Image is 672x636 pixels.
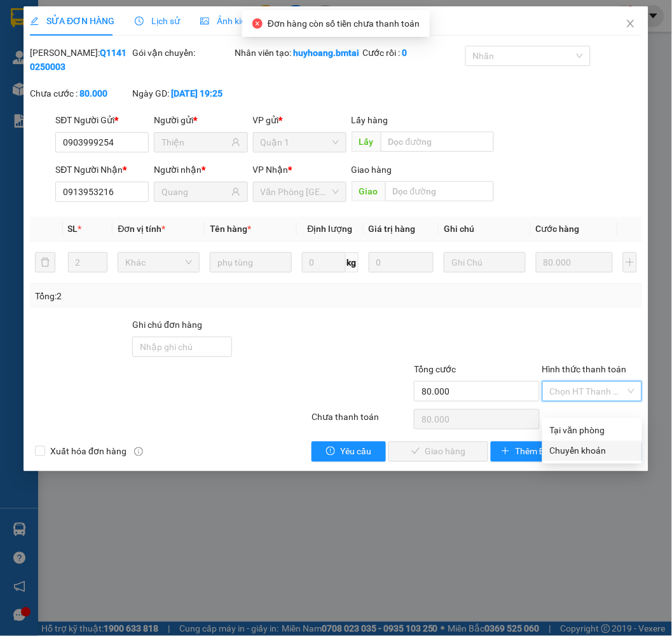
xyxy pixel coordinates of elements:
b: [DATE] 19:25 [171,88,223,98]
div: Tại văn phòng [550,424,634,438]
span: Định lượng [308,224,353,234]
div: Ngày GD: [132,86,232,100]
button: checkGiao hàng [388,442,488,462]
span: Lịch sử [135,16,180,26]
th: Ghi chú [439,217,531,241]
span: SỬA ĐƠN HÀNG [30,16,114,26]
span: Lấy hàng [352,115,388,125]
div: Người nhận [154,163,247,177]
span: Lấy [352,132,381,152]
input: 0 [536,252,614,273]
div: SĐT Người Gửi [55,113,149,127]
div: Nhân viên tạo: [235,46,360,60]
input: Tên người gửi [161,135,228,149]
span: Tên hàng [210,224,251,234]
button: exclamation-circleYêu cầu [312,442,386,462]
b: 0 [402,48,408,58]
button: Close [613,6,648,42]
span: Giá trị hàng [369,224,416,234]
span: Đơn hàng còn số tiền chưa thanh toán [268,18,420,29]
span: close-circle [252,18,263,29]
span: info-circle [134,447,143,456]
span: plus [501,447,510,457]
input: Tên người nhận [161,185,228,199]
span: VP Nhận [253,165,289,175]
span: edit [30,17,39,25]
span: SL [68,224,78,234]
span: Văn Phòng Đà Lạt [261,182,339,201]
span: Đơn vị tính [118,224,165,234]
input: Ghi chú đơn hàng [132,337,232,357]
div: Cước rồi : [363,46,463,60]
div: [PERSON_NAME]: [30,46,130,74]
span: Cước hàng [536,224,580,234]
span: kg [346,252,359,273]
span: user [231,187,240,196]
div: SĐT Người Nhận [55,163,149,177]
div: Gói vận chuyển: [132,46,232,60]
input: VD: Bàn, Ghế [210,252,292,273]
span: Tổng cước [414,364,456,374]
span: close [626,18,636,29]
span: user [231,138,240,147]
span: Quận 1 [261,133,339,152]
button: delete [35,252,55,273]
span: picture [200,17,209,25]
span: Ảnh kiện hàng [200,16,274,26]
span: Yêu cầu [340,445,371,459]
span: clock-circle [135,17,144,25]
b: 80.000 [79,88,107,98]
div: Người gửi [154,113,247,127]
div: Chưa thanh toán [310,410,413,432]
div: VP gửi [253,113,346,127]
div: Chuyển khoản [550,444,634,458]
input: Dọc đường [381,132,495,152]
span: Chọn HT Thanh Toán [550,382,634,401]
label: Ghi chú đơn hàng [132,320,202,330]
span: Thêm ĐH mới [515,445,569,459]
input: 0 [369,252,434,273]
input: Dọc đường [385,181,495,201]
input: Ghi Chú [444,252,526,273]
div: Chưa cước : [30,86,130,100]
label: Hình thức thanh toán [542,364,627,374]
button: plus [623,252,637,273]
b: huyhoang.bmtai [293,48,359,58]
span: exclamation-circle [326,447,335,457]
div: Tổng: 2 [35,289,261,303]
span: Xuất hóa đơn hàng [45,445,132,459]
span: Khác [125,253,192,272]
span: Giao [352,181,385,201]
span: Giao hàng [352,165,392,175]
button: plusThêm ĐH mới [491,442,565,462]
